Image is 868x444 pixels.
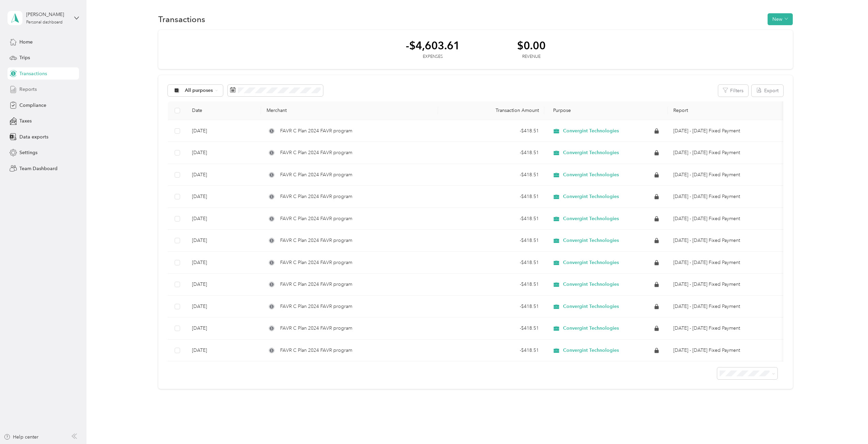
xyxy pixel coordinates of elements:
td: Apr 1 - 30, 2025 Fixed Payment [668,252,786,274]
div: - $418.51 [444,237,539,244]
th: Report [668,101,786,120]
div: Revenue [517,54,546,60]
div: - $418.51 [444,259,539,266]
div: Expenses [406,54,460,60]
td: [DATE] [187,164,261,186]
td: Jul 1 - 31, 2025 Fixed Payment [668,186,786,208]
iframe: Everlance-gr Chat Button Frame [830,406,868,444]
div: - $418.51 [444,325,539,332]
div: - $418.51 [444,171,539,179]
td: Feb 1 - 28, 2025 Fixed Payment [668,296,786,318]
span: Convergint Technologies [563,216,619,222]
div: - $418.51 [444,303,539,310]
td: Aug 1 - 31, 2025 Fixed Payment [668,164,786,186]
button: Help center [4,433,38,441]
td: [DATE] [187,252,261,274]
td: [DATE] [187,317,261,340]
span: FAVR C Plan 2024 FAVR program [280,281,352,288]
span: Home [19,38,33,46]
th: Merchant [261,101,438,120]
div: - $418.51 [444,193,539,200]
span: Settings [19,149,37,156]
button: Export [752,85,783,97]
span: Compliance [19,102,46,109]
span: Convergint Technologies [563,325,619,331]
span: All purposes [185,88,213,93]
span: Convergint Technologies [563,281,619,287]
div: - $418.51 [444,127,539,135]
span: FAVR C Plan 2024 FAVR program [280,171,352,179]
span: Convergint Technologies [563,172,619,178]
div: Personal dashboard [26,20,63,24]
th: Date [187,101,261,120]
td: [DATE] [187,120,261,142]
td: [DATE] [187,142,261,164]
span: FAVR C Plan 2024 FAVR program [280,259,352,266]
span: Purpose [550,108,571,113]
th: Transaction Amount [438,101,544,120]
button: Filters [718,85,748,97]
span: FAVR C Plan 2024 FAVR program [280,347,352,354]
span: FAVR C Plan 2024 FAVR program [280,325,352,332]
span: Taxes [19,117,32,125]
span: Transactions [19,70,47,77]
button: New [768,13,793,25]
div: -$4,603.61 [406,39,460,51]
td: [DATE] [187,296,261,318]
span: Reports [19,86,37,93]
span: FAVR C Plan 2024 FAVR program [280,193,352,200]
td: Mar 1 - 31, 2025 Fixed Payment [668,274,786,296]
td: Sep 1 - 30, 2025 Fixed Payment [668,120,786,142]
td: [DATE] [187,340,261,362]
span: Convergint Technologies [563,128,619,134]
div: - $418.51 [444,347,539,354]
td: [DATE] [187,208,261,230]
div: - $418.51 [444,215,539,223]
td: [DATE] [187,230,261,252]
div: - $418.51 [444,149,539,157]
span: FAVR C Plan 2024 FAVR program [280,303,352,310]
span: FAVR C Plan 2024 FAVR program [280,149,352,157]
span: FAVR C Plan 2024 FAVR program [280,127,352,135]
div: $0.00 [517,39,546,51]
span: Convergint Technologies [563,194,619,200]
span: FAVR C Plan 2024 FAVR program [280,237,352,244]
span: Team Dashboard [19,165,58,172]
span: Convergint Technologies [563,260,619,266]
h1: Transactions [158,16,205,23]
td: Jan 1 - 31, 2025 Fixed Payment [668,317,786,340]
span: Convergint Technologies [563,303,619,310]
span: Data exports [19,133,48,141]
div: - $418.51 [444,281,539,288]
td: Dec 1 - 31, 2024 Fixed Payment [668,340,786,362]
div: [PERSON_NAME] [26,11,69,18]
td: [DATE] [187,186,261,208]
span: Convergint Technologies [563,347,619,353]
span: Convergint Technologies [563,150,619,156]
td: [DATE] [187,274,261,296]
span: FAVR C Plan 2024 FAVR program [280,215,352,223]
span: Trips [19,54,30,61]
td: May 1 - 31, 2025 Fixed Payment [668,230,786,252]
span: Convergint Technologies [563,237,619,244]
td: Oct 1 - 31, 2025 Fixed Payment [668,142,786,164]
td: Jun 1 - 30, 2025 Fixed Payment [668,208,786,230]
